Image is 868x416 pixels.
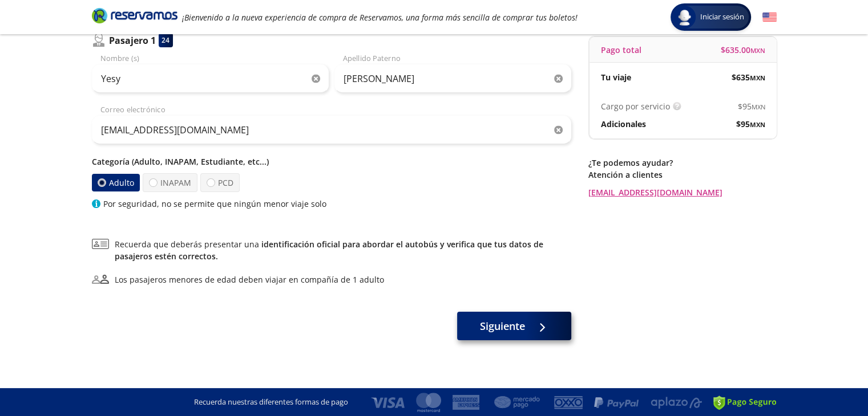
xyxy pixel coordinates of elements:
small: MXN [750,74,765,82]
button: English [762,10,777,25]
div: Los pasajeros menores de edad deben viajar en compañía de 1 adulto [115,274,384,286]
span: $ 95 [738,100,765,112]
a: identificación oficial para abordar el autobús y verifica que tus datos de pasajeros estén correc... [115,239,543,262]
input: Correo electrónico [92,116,571,144]
p: Adicionales [601,118,646,130]
span: Iniciar sesión [696,11,749,23]
label: INAPAM [143,173,197,192]
i: Brand Logo [92,7,177,24]
span: $ 635 [732,71,765,83]
p: Por seguridad, no se permite que ningún menor viaje solo [103,198,326,210]
p: Atención a clientes [588,169,777,181]
span: $ 635.00 [721,44,765,56]
small: MXN [750,120,765,129]
input: Nombre (s) [92,64,329,93]
span: Siguiente [480,319,525,334]
small: MXN [752,103,765,111]
p: Pasajero 1 [109,34,156,47]
p: ¿Te podemos ayudar? [588,157,777,169]
p: Cargo por servicio [601,100,670,112]
p: Tu viaje [601,71,631,83]
p: Pago total [601,44,641,56]
span: Recuerda que deberás presentar una [115,238,571,262]
label: PCD [200,173,240,192]
p: Recuerda nuestras diferentes formas de pago [194,397,348,408]
span: $ 95 [736,118,765,130]
p: Categoría (Adulto, INAPAM, Estudiante, etc...) [92,156,571,168]
a: [EMAIL_ADDRESS][DOMAIN_NAME] [588,186,777,198]
small: MXN [750,46,765,55]
a: Brand Logo [92,7,177,27]
input: Apellido Paterno [334,64,571,93]
div: 24 [159,33,173,47]
label: Adulto [91,174,139,191]
em: ¡Bienvenido a la nueva experiencia de compra de Reservamos, una forma más sencilla de comprar tus... [182,12,578,23]
button: Siguiente [457,312,571,340]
